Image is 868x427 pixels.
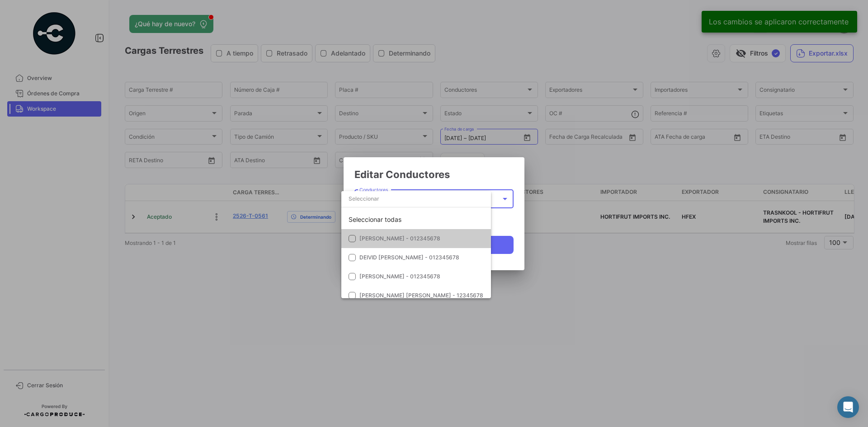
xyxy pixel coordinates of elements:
span: [PERSON_NAME] - 012345678 [359,273,440,280]
span: DEIVID [PERSON_NAME] - 012345678 [359,254,459,261]
span: [PERSON_NAME] - 012345678 [359,235,440,242]
div: Seleccionar todas [341,210,491,229]
span: [PERSON_NAME] [PERSON_NAME] - 12345678 [359,292,483,299]
div: Abrir Intercom Messenger [837,396,859,418]
input: dropdown search [341,191,491,207]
